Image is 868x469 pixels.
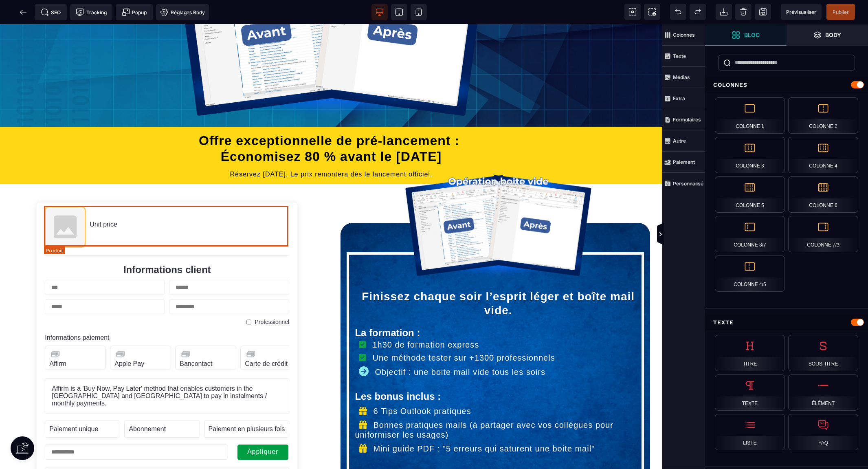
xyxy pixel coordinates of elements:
strong: Extra [673,95,685,101]
div: Colonne 1 [715,97,785,134]
span: Défaire [670,4,686,20]
text: Abonnement [129,401,166,408]
text: 6 Tips Outlook pratiques [371,380,473,393]
text: Réservez [DATE]. Le prix remontera dès le lancement officiel. [12,144,650,156]
span: Aperçu [781,4,822,20]
span: Popup [122,8,147,16]
span: Formulaires [662,109,705,130]
div: Colonne 3 [715,137,785,173]
label: Professionnel [255,294,289,301]
strong: Formulaires [673,117,701,123]
label: Carte de crédit [245,336,288,343]
div: Élément [788,374,858,411]
span: SEO [41,8,61,16]
div: Sous-titre [788,335,858,371]
img: Product image [45,182,86,223]
span: Extra [662,88,705,109]
span: Texte [662,46,705,67]
span: Rétablir [690,4,706,20]
span: Médias [662,67,705,88]
span: Ouvrir les blocs [705,24,787,46]
text: Mini guide PDF : "5 erreurs qui saturent une boite mail" [371,418,597,431]
strong: Colonnes [673,32,695,38]
strong: Autre [673,138,686,144]
label: Affirm [49,336,66,343]
strong: Médias [673,74,690,80]
span: Retour [15,4,31,20]
strong: Paiement [673,159,695,165]
text: Finissez chaque soir l’esprit léger et boîte mail vide. [355,263,642,295]
span: Autre [662,130,705,152]
span: Capture d'écran [644,4,660,20]
div: Liste [715,414,785,450]
div: Texte [715,374,785,411]
button: Appliquer [237,420,289,436]
div: Colonnes [705,77,868,92]
h2: Informations client [45,240,289,251]
div: Colonne 3/7 [715,216,785,252]
h2: Informations paiement [45,310,289,317]
span: Ouvrir les calques [787,24,868,46]
img: credit-card-icon.png [180,324,192,336]
strong: Body [826,32,842,38]
span: Enregistrer [755,4,771,20]
img: b83449eca90fd40980f62277705b2ada_OBV-_Avant-_Apres_04.png [405,149,591,253]
span: Voir mobile [411,4,427,20]
h1: Offre exceptionnelle de pré-lancement : Économisez 80 % avant le [DATE] [12,104,650,144]
text: Affirm is a 'Buy Now, Pay Later' method that enables customers in the [GEOGRAPHIC_DATA] and [GEOG... [52,361,282,383]
div: La garantie : [355,441,642,457]
span: Paiement [662,152,705,173]
text: Une méthode tester sur +1300 professionnels [371,329,557,338]
img: credit-card-icon.png [49,324,62,336]
span: Tracking [76,8,107,16]
div: Colonne 6 [788,176,858,213]
text: 1h30 de formation express [371,314,481,327]
span: Personnalisé [662,173,705,194]
label: Bancontact [180,336,212,343]
div: Colonne 5 [715,176,785,213]
span: Voir les composants [624,4,641,20]
text: Objectif : une boite mail vide tous les soirs [373,341,548,354]
strong: Texte [673,53,686,59]
span: Créer une alerte modale [116,4,153,20]
div: Titre [715,335,785,371]
div: FAQ [788,414,858,450]
span: Voir bureau [371,4,388,20]
span: Colonnes [662,24,705,46]
img: credit-card-icon.png [245,324,257,336]
span: Voir tablette [391,4,407,20]
span: Importer [716,4,732,20]
div: Colonne 4 [788,137,858,173]
div: Colonne 2 [788,97,858,134]
text: Paiement unique [49,401,98,408]
span: Favicon [156,4,209,20]
text: Paiement en plusieurs fois [209,401,285,408]
span: Code de suivi [70,4,112,20]
span: Prévisualiser [786,9,816,15]
span: Publier [833,9,849,15]
div: Colonne 7/3 [788,216,858,252]
span: Réglages Body [160,8,205,16]
strong: Personnalisé [673,181,703,187]
div: Texte [705,315,868,330]
span: Unit price [90,196,117,203]
div: Les bonus inclus : [355,364,642,380]
div: La formation : [355,303,642,313]
span: Métadata SEO [35,4,67,20]
span: Nettoyage [735,4,752,20]
img: credit-card-icon.png [114,324,127,336]
text: Bonnes pratiques mails (à partager avec vos collègues pour uniformiser les usages) [355,394,613,417]
strong: Bloc [744,32,760,38]
span: Afficher les vues [705,222,713,247]
div: Colonne 4/5 [715,255,785,292]
span: Enregistrer le contenu [826,4,855,20]
label: Apple Pay [114,336,144,343]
